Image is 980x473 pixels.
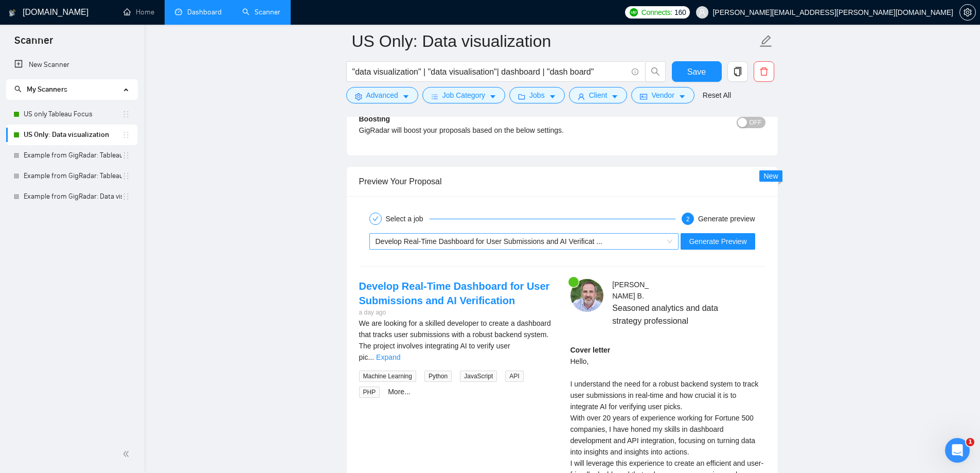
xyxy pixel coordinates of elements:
[14,55,129,75] a: New Scanner
[24,125,122,145] a: US Only: Data visualization
[359,308,554,318] div: a day ago
[489,93,496,100] span: caret-down
[6,104,137,125] li: US only Tableau Focus
[122,192,130,201] span: holder
[355,93,362,100] span: setting
[24,104,122,125] a: US only Tableau Focus
[123,8,154,16] a: homeHome
[569,87,628,103] button: userClientcaret-down
[630,8,638,16] img: upwork-logo.png
[754,61,774,82] button: delete
[959,4,976,21] button: setting
[368,353,374,361] span: ...
[945,438,970,463] iframe: Intercom live chat
[612,302,735,327] span: Seasoned analytics and data strategy professional
[122,172,130,180] span: holder
[6,145,137,166] li: Example from GigRadar: Tableau + something
[750,117,762,128] span: OFF
[242,8,280,16] a: searchScanner
[372,216,379,222] span: check
[122,110,130,118] span: holder
[27,85,67,94] span: My Scanners
[549,93,556,100] span: caret-down
[424,371,452,382] span: Python
[388,388,411,396] a: More...
[509,87,565,103] button: folderJobscaret-down
[359,318,554,363] div: We are looking for a skilled developer to create a dashboard that tracks user submissions with a ...
[14,85,22,93] span: search
[359,281,550,306] a: Develop Real-Time Dashboard for User Submissions and AI Verification
[687,65,706,78] span: Save
[352,65,627,78] input: Search Freelance Jobs...
[366,90,398,101] span: Advanced
[422,87,505,103] button: barsJob Categorycaret-down
[431,93,438,100] span: bars
[631,87,694,103] button: idcardVendorcaret-down
[6,55,137,75] li: New Scanner
[651,90,674,101] span: Vendor
[959,8,976,16] a: setting
[642,7,672,18] span: Connects:
[681,233,755,250] button: Generate Preview
[966,438,974,446] span: 1
[679,93,686,100] span: caret-down
[352,28,757,54] input: Scanner name...
[460,371,497,382] span: JavaScript
[672,61,722,82] button: Save
[24,145,122,166] a: Example from GigRadar: Tableau + something
[632,68,638,75] span: info-circle
[529,90,545,101] span: Jobs
[402,93,409,100] span: caret-down
[612,281,649,300] span: [PERSON_NAME] B .
[703,90,731,101] a: Reset All
[645,61,666,82] button: search
[686,216,690,223] span: 2
[6,125,137,145] li: US Only: Data visualization
[14,85,67,94] span: My Scanners
[359,371,416,382] span: Machine Learning
[376,237,602,246] span: Develop Real-Time Dashboard for User Submissions and AI Verificat ...
[611,93,618,100] span: caret-down
[728,67,747,76] span: copy
[727,61,748,82] button: copy
[674,7,686,18] span: 160
[571,346,611,354] strong: Cover letter
[386,213,430,225] div: Select a job
[646,67,665,76] span: search
[122,449,133,459] span: double-left
[759,34,773,48] span: edit
[763,172,778,180] span: New
[359,167,765,196] div: Preview Your Proposal
[24,186,122,207] a: Example from GigRadar: Data visualization
[578,93,585,100] span: user
[24,166,122,186] a: Example from GigRadar: Tableau
[518,93,525,100] span: folder
[505,371,523,382] span: API
[6,186,137,207] li: Example from GigRadar: Data visualization
[175,8,222,16] a: dashboardDashboard
[359,125,664,136] div: GigRadar will boost your proposals based on the below settings.
[698,213,755,225] div: Generate preview
[359,115,390,123] b: Boosting
[359,387,380,398] span: PHP
[6,166,137,186] li: Example from GigRadar: Tableau
[359,319,551,361] span: We are looking for a skilled developer to create a dashboard that tracks user submissions with a ...
[376,353,400,361] a: Expand
[754,67,774,76] span: delete
[689,236,746,247] span: Generate Preview
[640,93,647,100] span: idcard
[346,87,418,103] button: settingAdvancedcaret-down
[122,131,130,139] span: holder
[6,33,61,55] span: Scanner
[699,9,706,16] span: user
[122,151,130,160] span: holder
[442,90,485,101] span: Job Category
[571,279,603,312] img: c1W8hQKB29JvTVwwWvDLFXEpAFp6VaylHjOO-fp-iGr2oJx37Fsw6OHXAm_uRdhATQ
[9,5,16,21] img: logo
[960,8,975,16] span: setting
[589,90,608,101] span: Client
